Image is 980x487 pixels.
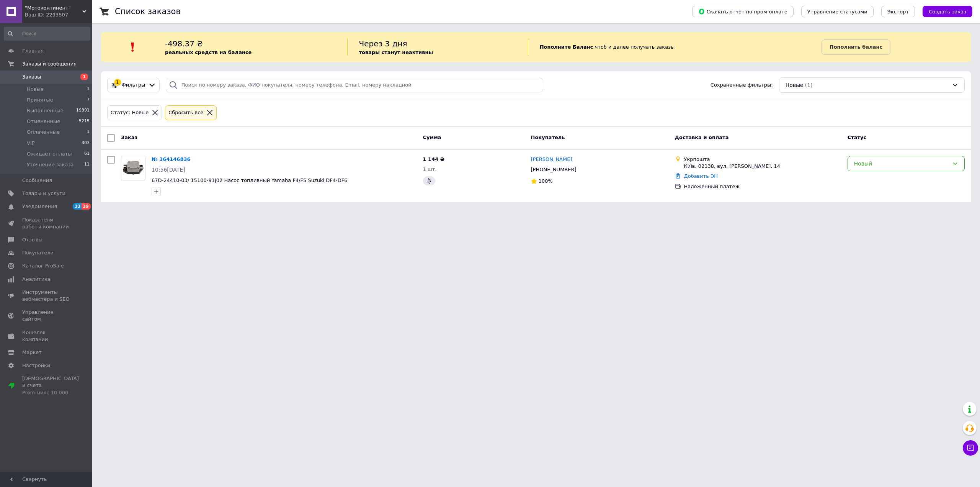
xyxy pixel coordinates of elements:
[22,349,42,356] span: Маркет
[423,166,437,172] span: 1 шт.
[80,74,88,80] span: 1
[25,11,92,18] div: Ваш ID: 2293507
[87,129,90,136] span: 1
[115,7,181,16] h1: Список заказов
[807,9,867,15] span: Управление статусами
[528,38,822,56] div: , чтоб и далее получать заказы
[963,440,978,456] button: Чат с покупателем
[22,190,65,197] span: Товары и услуги
[165,39,203,48] span: -498.37 ₴
[27,140,35,147] span: VIP
[114,79,121,86] div: 1
[22,236,42,243] span: Отзывы
[82,140,90,147] span: 303
[22,276,51,283] span: Аналитика
[805,82,813,88] span: (1)
[423,134,441,140] span: Сумма
[165,49,252,55] b: реальных средств на балансе
[359,49,433,55] b: товары станут неактивны
[27,129,60,136] span: Оплаченные
[22,309,71,323] span: Управление сайтом
[684,163,841,170] div: Київ, 02138, вул. [PERSON_NAME], 14
[152,177,347,183] a: 67D-24410-03/ 15100-91J02 Насос топливный Yamaha F4/F5 Suzuki DF4-DF6
[854,159,949,168] div: Новый
[84,161,90,168] span: 11
[121,134,137,140] span: Заказ
[167,109,205,117] div: Сбросить все
[27,107,64,114] span: Выполненные
[531,156,572,163] a: [PERSON_NAME]
[27,97,53,103] span: Принятые
[22,329,71,343] span: Кошелек компании
[929,9,966,15] span: Создать заказ
[22,249,54,256] span: Покупатели
[830,44,882,50] b: Пополнить баланс
[684,183,841,190] div: Наложенный платеж
[692,6,794,17] button: Скачать отчет по пром-оплате
[923,6,972,17] button: Создать заказ
[698,8,787,15] span: Скачать отчет по пром-оплате
[801,6,874,17] button: Управление статусами
[22,375,79,396] span: [DEMOGRAPHIC_DATA] и счета
[710,82,773,89] span: Сохраненные фильтры:
[22,262,64,269] span: Каталог ProSale
[122,82,145,89] span: Фильтры
[22,289,71,303] span: Инструменты вебмастера и SEO
[539,178,553,184] span: 100%
[881,6,915,17] button: Экспорт
[25,5,82,11] span: "Мотоконтинент"
[27,118,60,125] span: Отмененные
[27,86,44,93] span: Новые
[22,177,52,184] span: Сообщения
[822,39,890,55] a: Пополнить баланс
[675,134,729,140] span: Доставка и оплата
[22,48,44,54] span: Главная
[4,27,90,41] input: Поиск
[76,107,90,114] span: 19391
[359,39,407,48] span: Через 3 дня
[22,203,57,210] span: Уведомления
[27,161,73,168] span: Уточнение заказа
[152,156,191,162] a: № 364146836
[73,203,82,210] span: 33
[79,118,90,125] span: 5215
[531,134,565,140] span: Покупатель
[540,44,593,50] b: Пополните Баланс
[531,167,577,172] span: [PHONE_NUMBER]
[152,167,185,173] span: 10:56[DATE]
[848,134,867,140] span: Статус
[84,151,90,157] span: 61
[423,156,444,162] span: 1 144 ₴
[87,86,90,93] span: 1
[684,156,841,163] div: Укрпошта
[127,41,139,53] img: :exclamation:
[887,9,909,15] span: Экспорт
[22,216,71,230] span: Показатели работы компании
[121,160,145,177] img: Фото товару
[27,151,72,157] span: Ожидает оплаты
[22,389,79,396] div: Prom микс 10 000
[87,97,90,103] span: 7
[915,8,972,14] a: Создать заказ
[166,78,544,93] input: Поиск по номеру заказа, ФИО покупателя, номеру телефона, Email, номеру накладной
[109,109,150,117] div: Статус: Новые
[22,74,41,80] span: Заказы
[82,203,90,210] span: 39
[121,156,145,180] a: Фото товару
[684,173,718,179] a: Добавить ЭН
[22,61,77,67] span: Заказы и сообщения
[786,81,804,89] span: Новые
[22,362,50,369] span: Настройки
